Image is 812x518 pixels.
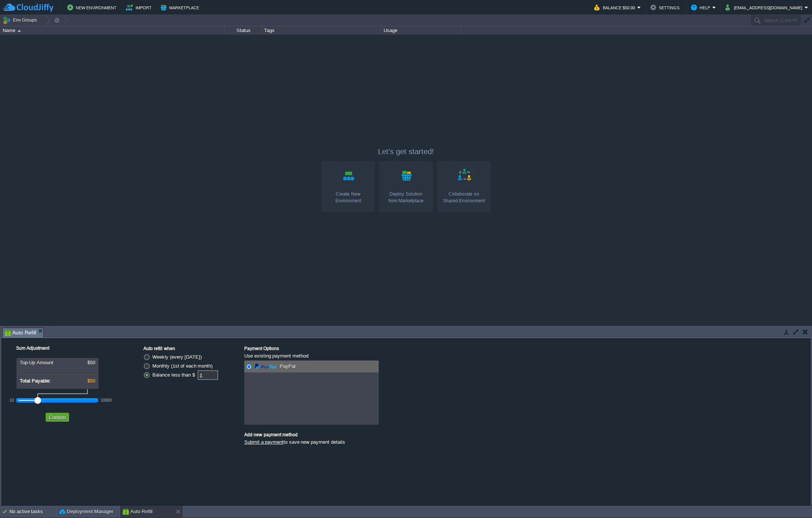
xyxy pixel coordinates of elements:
[725,3,805,12] button: [EMAIL_ADDRESS][DOMAIN_NAME]
[244,439,283,445] a: Submit a payment
[20,360,95,365] div: Top-Up Amount
[244,425,379,437] div: Add new payment method
[437,162,490,212] a: Collaborate onShared Environment
[382,26,461,35] div: Usage
[67,3,119,12] button: New Environment
[244,353,379,361] div: Use existing payment method
[1,26,224,35] div: Name
[225,26,261,35] div: Status
[379,162,433,212] a: Deploy Solutionfrom Marketplace
[6,346,49,351] label: Sum Adjustment
[440,191,488,204] div: Collaborate on Shared Environment
[143,346,175,351] label: Auto refill when
[382,191,430,204] div: Deploy Solution from Marketplace
[123,508,152,515] button: Auto Refill
[244,346,379,353] div: Payment Options
[781,488,805,511] iframe: chat widget
[262,26,381,35] div: Tags
[18,30,21,32] img: AMDAwAAAACH5BAEAAAAALAAAAAABAAEAAAICRAEAOw==
[9,506,56,518] div: No active tasks
[322,146,490,157] p: Let's get started!
[3,15,40,25] button: Env Groups
[152,372,195,378] label: Balance less than $
[47,414,68,421] button: Confirm
[278,363,295,369] span: PayPal
[87,378,95,384] span: $50
[161,3,201,12] button: Marketplace
[254,362,276,371] img: paypal.png
[152,354,202,360] label: Weekly (every [DATE])
[5,328,36,337] span: Auto Refill
[9,398,14,402] div: 10
[20,378,95,384] div: Total Payable:
[594,3,637,12] button: Balance $50.00
[100,398,112,402] div: 10000
[322,162,375,212] a: Create New Environment
[244,437,379,448] div: to save new payment details
[324,191,372,204] div: Create New Environment
[3,3,53,12] img: CloudJiffy
[126,3,154,12] button: Import
[59,508,113,515] button: Deployment Manager
[691,3,712,12] button: Help
[87,360,95,365] span: $50
[152,363,213,369] label: Monthly (1st of each month)
[650,3,682,12] button: Settings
